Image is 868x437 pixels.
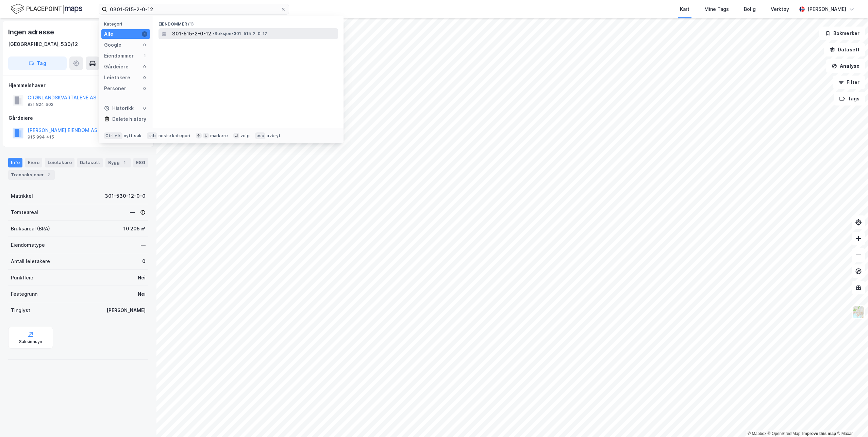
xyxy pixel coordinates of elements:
[112,115,146,123] div: Delete history
[819,27,865,40] button: Bokmerker
[142,31,147,37] div: 1
[158,133,190,139] div: neste kategori
[104,52,134,60] div: Eiendommer
[105,192,146,200] div: 301-530-12-0-0
[11,241,45,249] div: Eiendomstype
[133,158,148,167] div: ESG
[9,114,148,122] div: Gårdeiere
[19,339,43,344] div: Saksinnsyn
[8,56,67,70] button: Tag
[807,5,846,13] div: [PERSON_NAME]
[11,208,38,216] div: Tomteareal
[142,64,147,69] div: 0
[153,16,344,28] div: Eiendommer (1)
[104,132,122,139] div: Ctrl + k
[104,41,121,49] div: Google
[240,133,250,139] div: velg
[11,225,50,233] div: Bruksareal (BRA)
[104,21,150,27] div: Kategori
[834,404,868,437] iframe: Chat Widget
[104,84,126,93] div: Personer
[744,5,756,13] div: Bolig
[142,86,147,91] div: 0
[104,30,113,38] div: Alle
[11,306,30,314] div: Tinglyst
[826,59,865,73] button: Analyse
[28,134,54,140] div: 915 994 415
[142,106,147,111] div: 0
[77,158,103,167] div: Datasett
[834,92,865,106] button: Tags
[11,257,50,265] div: Antall leietakere
[147,132,157,139] div: tab
[172,30,211,38] span: 301-515-2-0-12
[833,76,865,89] button: Filter
[124,133,142,139] div: nytt søk
[213,31,215,36] span: •
[267,133,281,139] div: avbryt
[104,104,134,112] div: Historikk
[680,5,689,13] div: Kart
[142,75,147,80] div: 0
[210,133,228,139] div: markere
[748,431,766,436] a: Mapbox
[142,42,147,48] div: 0
[104,63,129,71] div: Gårdeiere
[255,132,266,139] div: esc
[138,274,146,282] div: Nei
[107,4,281,14] input: Søk på adresse, matrikkel, gårdeiere, leietakere eller personer
[824,43,865,56] button: Datasett
[121,159,128,166] div: 1
[11,290,37,298] div: Festegrunn
[141,241,146,249] div: —
[11,274,33,282] div: Punktleie
[45,172,52,178] div: 7
[11,3,82,15] img: logo.f888ab2527a4732fd821a326f86c7f29.svg
[11,192,33,200] div: Matrikkel
[130,208,146,216] div: —
[704,5,729,13] div: Mine Tags
[138,290,146,298] div: Nei
[28,102,53,107] div: 921 824 602
[45,158,74,167] div: Leietakere
[213,31,267,36] span: Seksjon • 301-515-2-0-12
[106,306,146,314] div: [PERSON_NAME]
[771,5,789,13] div: Verktøy
[802,431,836,436] a: Improve this map
[768,431,801,436] a: OpenStreetMap
[8,27,55,37] div: Ingen adresse
[9,81,148,90] div: Hjemmelshaver
[8,170,55,180] div: Transaksjoner
[8,158,22,167] div: Info
[142,53,147,59] div: 1
[105,158,131,167] div: Bygg
[852,306,865,319] img: Z
[104,74,130,82] div: Leietakere
[123,225,146,233] div: 10 205 ㎡
[25,158,42,167] div: Eiere
[8,40,78,48] div: [GEOGRAPHIC_DATA], 530/12
[142,257,146,265] div: 0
